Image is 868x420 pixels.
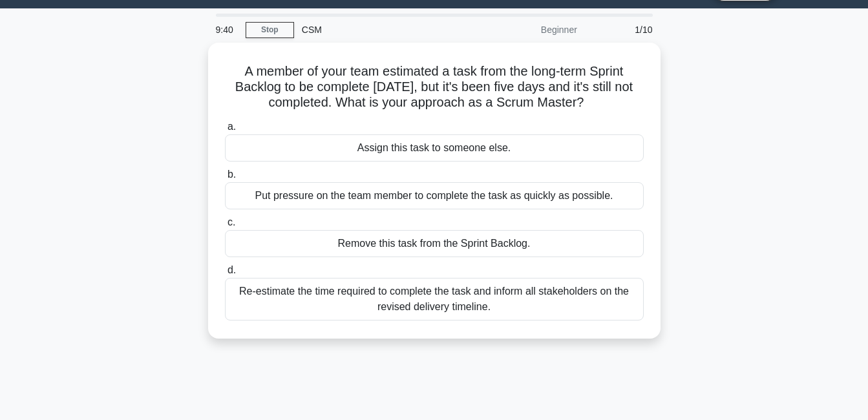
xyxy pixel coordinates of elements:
[225,182,644,209] div: Put pressure on the team member to complete the task as quickly as possible.
[228,216,235,227] span: c.
[228,121,236,132] span: a.
[472,17,585,43] div: Beginner
[224,63,645,111] h5: A member of your team estimated a task from the long-term Sprint Backlog to be complete [DATE], b...
[228,169,236,180] span: b.
[225,134,644,162] div: Assign this task to someone else.
[208,17,246,43] div: 9:40
[294,17,472,43] div: CSM
[246,22,294,38] a: Stop
[228,264,236,275] span: d.
[225,230,644,257] div: Remove this task from the Sprint Backlog.
[585,17,661,43] div: 1/10
[225,278,644,320] div: Re-estimate the time required to complete the task and inform all stakeholders on the revised del...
